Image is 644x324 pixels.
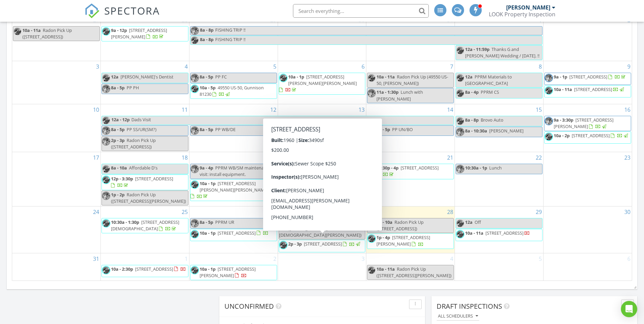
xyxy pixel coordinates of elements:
td: Go to August 13, 2025 [278,104,366,152]
img: The Best Home Inspection Software - Spectora [85,3,99,18]
td: Go to August 25, 2025 [101,206,189,253]
td: Go to July 28, 2025 [101,15,189,61]
span: [STREET_ADDRESS] [218,230,256,236]
td: Go to August 10, 2025 [12,104,101,152]
span: Dads Visit [131,116,151,123]
a: 10a - 1p [STREET_ADDRESS][PERSON_NAME][PERSON_NAME] [279,73,366,95]
a: 10a - 1p [STREET_ADDRESS][PERSON_NAME] [200,266,256,278]
span: [STREET_ADDRESS] [312,176,350,182]
a: Go to August 7, 2025 [449,61,455,72]
img: jason_b_w_spectora_thumb.jpg [102,27,110,36]
img: jason_b_w_spectora_thumb.jpg [190,266,199,274]
span: Draft Inspections [437,302,502,311]
a: Go to August 4, 2025 [183,61,189,72]
a: 12p - 3:30p [STREET_ADDRESS] [102,175,188,190]
span: 12a [111,74,118,80]
a: 10a - 2p [STREET_ADDRESS] [544,131,631,144]
a: 10a - 1p [STREET_ADDRESS] [190,229,277,241]
span: 12a - 12p [111,116,130,125]
a: 9a - 12p [STREET_ADDRESS][PERSON_NAME] [111,27,167,40]
a: Go to August 16, 2025 [623,104,632,115]
span: 8a - 8p [200,26,214,35]
span: 8a - 5p [200,126,213,132]
span: Affordable D's [129,165,158,171]
a: Go to September 2, 2025 [272,253,278,264]
span: FISHING TRIP !! [215,36,245,42]
img: brad_b_w.jpg [456,165,464,173]
a: Go to August 5, 2025 [272,61,278,72]
img: jason_b_w_spectora_thumb.jpg [367,234,376,243]
a: Go to August 12, 2025 [269,104,278,115]
a: 10a - 11a [STREET_ADDRESS] [544,85,631,97]
a: Go to August 13, 2025 [357,104,366,115]
td: Go to August 12, 2025 [189,104,278,152]
a: 10a - 1p [STREET_ADDRESS][PERSON_NAME][PERSON_NAME] [190,179,277,201]
img: jason_b_w_spectora_thumb.jpg [102,116,110,125]
img: jason_b_w_spectora_thumb.jpg [102,176,110,184]
span: 10a - 11a [22,27,41,33]
a: Go to September 1, 2025 [183,253,189,264]
img: brad_b_w.jpg [190,74,199,82]
span: Lunch with [PERSON_NAME] [376,89,423,102]
span: Radon Pick Up ([STREET_ADDRESS]) [288,192,335,204]
span: 8a - 10a [111,165,127,171]
a: 10a - 1p [STREET_ADDRESS][PERSON_NAME] [190,265,277,280]
a: 1p - 4p [STREET_ADDRESS][PERSON_NAME] [367,233,454,249]
span: 9a - 10a [376,219,392,225]
span: 8a - 8p [465,117,479,123]
img: jason_b_w_spectora_thumb.jpg [367,165,376,173]
span: Unconfirmed [224,302,274,311]
span: [STREET_ADDRESS][DEMOGRAPHIC_DATA] [111,219,179,232]
a: Go to August 6, 2025 [360,61,366,72]
span: PPRM Materials to [GEOGRAPHIC_DATA] [465,74,512,86]
span: 12p - 1p [288,192,304,198]
img: jason_b_w_spectora_thumb.jpg [190,36,199,44]
img: brad_b_w.jpg [102,85,110,93]
img: jason_b_w_spectora_thumb.jpg [102,74,110,82]
a: 10a - 11a [STREET_ADDRESS] [465,230,530,236]
span: 1p - 2p [111,192,125,198]
span: [STREET_ADDRESS] [569,74,607,80]
td: Go to August 15, 2025 [455,104,544,152]
span: Radon Pick Up ([STREET_ADDRESS]) [22,27,72,40]
span: Radon Pick Up ([STREET_ADDRESS][DEMOGRAPHIC_DATA][PERSON_NAME]) [279,219,362,238]
a: Go to August 10, 2025 [92,104,100,115]
span: 8a - 5p [111,126,125,132]
td: Go to August 6, 2025 [278,61,366,104]
span: [STREET_ADDRESS][PERSON_NAME][PERSON_NAME] [200,180,268,193]
td: Go to August 21, 2025 [366,152,455,206]
span: [STREET_ADDRESS] [135,266,173,272]
span: PP FC [215,74,227,80]
td: Go to September 1, 2025 [101,253,189,281]
img: jason_b_w_spectora_thumb.jpg [13,27,22,36]
td: Go to August 11, 2025 [101,104,189,152]
span: [STREET_ADDRESS] [485,230,523,236]
img: jason_b_w_spectora_thumb.jpg [367,266,376,274]
span: FISHING TRIP !! [215,27,245,33]
span: 10a - 11a [376,266,395,272]
td: Go to August 23, 2025 [543,152,632,206]
span: 8a - 10:30a [465,128,487,134]
img: jason_b_w_spectora_thumb.jpg [279,241,288,249]
span: 10:30a - 1p [465,165,487,171]
img: brad_b_w.jpg [367,89,376,97]
span: Thanks G and [PERSON_NAME] Wedding / [DATE]. !! [465,46,539,59]
span: [STREET_ADDRESS] [401,165,439,171]
td: Go to August 30, 2025 [543,206,632,253]
span: PPRM WB/SM maintenance visit: install equipment. [200,165,271,177]
a: 10a - 5p 49550 US-50, Gunnison 81230 [190,84,277,99]
span: 8a - 5p [200,74,213,80]
td: Go to September 2, 2025 [189,253,278,281]
img: jason_b_w_spectora_thumb.jpg [456,117,464,125]
a: Go to August 31, 2025 [92,253,100,264]
td: Go to August 7, 2025 [366,61,455,104]
span: PP SS/UR(SM?) [127,126,157,132]
a: Go to August 22, 2025 [534,152,543,163]
img: jason_b_w_spectora_thumb.jpg [545,86,553,95]
span: 8a - 5p [376,126,390,132]
a: Go to August 29, 2025 [534,206,543,217]
img: jason_b_w_spectora_thumb.jpg [279,74,288,82]
td: Go to August 24, 2025 [12,206,101,253]
a: 9a - 12p [STREET_ADDRESS][PERSON_NAME] [102,26,188,41]
span: PP PH [127,85,139,91]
